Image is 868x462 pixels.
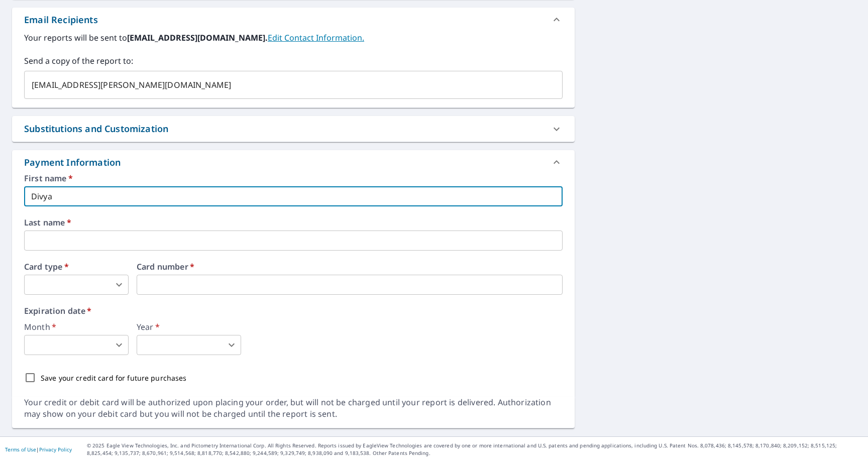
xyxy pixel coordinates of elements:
[41,373,187,383] p: Save your credit card for future purchases
[5,446,72,452] p: |
[24,275,129,295] div: ​
[24,307,563,315] label: Expiration date
[24,323,129,331] label: Month
[12,150,575,174] div: Payment Information
[5,446,36,453] a: Terms of Use
[24,174,563,182] label: First name
[24,397,563,420] div: Your credit or debit card will be authorized upon placing your order, but will not be charged unt...
[24,218,563,226] label: Last name
[24,335,129,355] div: ​
[87,442,863,457] p: © 2025 Eagle View Technologies, Inc. and Pictometry International Corp. All Rights Reserved. Repo...
[137,335,241,355] div: ​
[24,55,563,67] label: Send a copy of the report to:
[39,446,72,453] a: Privacy Policy
[12,8,575,32] div: Email Recipients
[137,323,241,331] label: Year
[24,32,563,44] label: Your reports will be sent to
[137,263,563,271] label: Card number
[268,32,364,43] a: EditContactInfo
[24,13,98,27] div: Email Recipients
[12,116,575,142] div: Substitutions and Customization
[24,263,129,271] label: Card type
[24,122,168,136] div: Substitutions and Customization
[24,156,125,169] div: Payment Information
[127,32,268,43] b: [EMAIL_ADDRESS][DOMAIN_NAME].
